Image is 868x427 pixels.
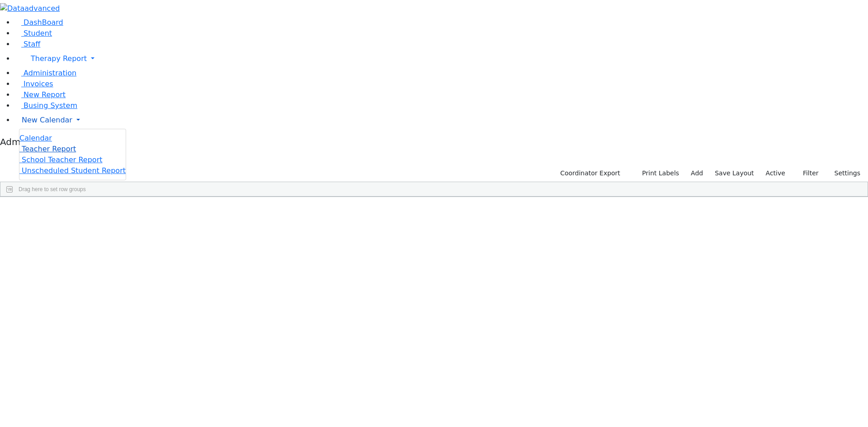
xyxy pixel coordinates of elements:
[19,166,126,175] a: Unscheduled Student Report
[823,166,864,180] button: Settings
[14,29,52,38] a: Student
[24,69,76,77] span: Administration
[19,129,126,180] ul: Therapy Report
[14,101,77,110] a: Busing System
[22,166,126,175] span: Unscheduled Student Report
[14,18,63,27] a: DashBoard
[19,133,52,144] a: Calendar
[14,80,53,88] a: Invoices
[22,155,102,164] span: School Teacher Report
[19,134,52,142] span: Calendar
[24,29,52,38] span: Student
[14,90,66,99] a: New Report
[762,166,789,180] label: Active
[19,186,86,192] span: Drag here to set row groups
[14,40,40,48] a: Staff
[24,18,63,27] span: DashBoard
[14,111,868,129] a: New Calendar
[22,145,76,153] span: Teacher Report
[554,166,624,180] button: Coordinator Export
[24,101,77,110] span: Busing System
[24,80,53,88] span: Invoices
[22,116,72,124] span: New Calendar
[14,50,868,68] a: Therapy Report
[711,166,758,180] button: Save Layout
[24,90,66,99] span: New Report
[687,166,707,180] a: Add
[19,145,76,153] a: Teacher Report
[791,166,823,180] button: Filter
[24,40,40,48] span: Staff
[19,155,102,164] a: School Teacher Report
[632,166,683,180] button: Print Labels
[14,69,76,77] a: Administration
[31,54,87,63] span: Therapy Report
